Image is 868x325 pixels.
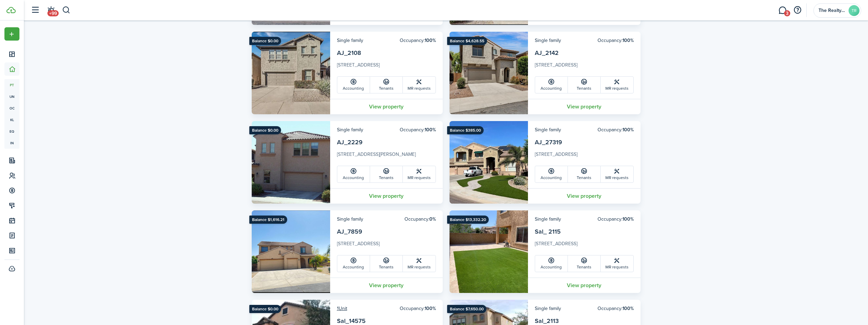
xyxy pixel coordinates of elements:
a: Accounting [337,255,370,272]
a: Accounting [337,166,370,182]
a: Notifications [44,2,57,19]
a: Tenants [370,166,403,182]
b: 100% [425,37,436,44]
card-header-left: Single family [337,126,363,133]
a: View property [528,278,641,293]
img: Property avatar [450,210,528,293]
card-header-left: Single family [535,126,561,133]
img: TenantCloud [6,7,16,13]
card-description: [STREET_ADDRESS] [337,240,436,251]
a: in [4,137,19,149]
card-header-right: Occupancy: [400,305,436,312]
a: MR requests [601,166,633,182]
a: MR requests [403,255,436,272]
a: eq [4,125,19,137]
card-header-right: Occupancy: [598,305,634,312]
a: Accounting [535,255,568,272]
img: Property avatar [252,121,330,204]
a: MR requests [403,77,436,93]
ribbon: Balance $1,616.21 [249,216,287,224]
a: MR requests [601,77,633,93]
img: Property avatar [450,121,528,204]
b: 100% [425,305,436,312]
a: AJ_27319 [535,138,562,147]
card-description: [STREET_ADDRESS][PERSON_NAME] [337,151,436,162]
button: Open resource center [792,4,803,16]
a: View property [330,278,443,293]
a: MR requests [403,166,436,182]
card-header-right: Occupancy: [598,216,634,223]
a: pt [4,79,19,91]
span: 3 [784,10,790,16]
a: Accounting [535,166,568,182]
card-header-left: Single family [337,216,363,223]
a: View property [528,99,641,114]
a: AJ_2142 [535,48,559,57]
card-header-right: Occupancy: [404,216,436,223]
a: Tenants [370,255,403,272]
card-header-left: Single family [535,305,561,312]
a: Tenants [568,255,601,272]
card-header-left: Single family [535,216,561,223]
img: Property avatar [450,32,528,114]
b: 100% [622,126,634,133]
a: Tenants [568,77,601,93]
button: Open sidebar [29,4,42,17]
ribbon: Balance $0.00 [249,126,281,134]
img: Property avatar [252,210,330,293]
a: View property [330,99,443,114]
a: MR requests [601,255,633,272]
a: Accounting [337,77,370,93]
a: AJ_2108 [337,48,361,57]
avatar-text: TR [849,5,859,16]
a: un [4,91,19,102]
card-header-right: Occupancy: [400,37,436,44]
a: Sal_ 2115 [535,227,561,236]
button: Search [62,4,71,16]
card-header-right: Occupancy: [400,126,436,133]
a: kl [4,114,19,125]
b: 100% [425,126,436,133]
ribbon: Balance $13,332.20 [447,216,489,224]
card-header-right: Occupancy: [598,126,634,133]
a: Accounting [535,77,568,93]
b: 100% [622,216,634,223]
card-description: [STREET_ADDRESS] [535,151,634,162]
span: +99 [47,10,59,16]
a: View property [528,188,641,204]
a: Messaging [776,2,789,19]
card-header-left: Single family [535,37,561,44]
ribbon: Balance $385.00 [447,126,484,134]
a: AJ_2229 [337,138,363,147]
ribbon: Balance $4,628.55 [447,37,487,45]
b: 100% [622,305,634,312]
a: Tenants [370,77,403,93]
b: 0% [429,216,436,223]
card-header-right: Occupancy: [598,37,634,44]
span: The Realty Gurus [819,8,846,13]
ribbon: Balance $0.00 [249,305,281,313]
a: oc [4,102,19,114]
ribbon: Balance $7,650.00 [447,305,486,313]
a: Tenants [568,166,601,182]
a: View property [330,188,443,204]
b: 100% [622,37,634,44]
card-description: [STREET_ADDRESS] [535,61,634,72]
a: AJ_7859 [337,227,362,236]
card-description: [STREET_ADDRESS] [535,240,634,251]
a: 1Unit [337,305,347,312]
img: Property avatar [252,32,330,114]
button: Open menu [4,27,19,41]
card-description: [STREET_ADDRESS] [337,61,436,72]
ribbon: Balance $0.00 [249,37,281,45]
card-header-left: Single family [337,37,363,44]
